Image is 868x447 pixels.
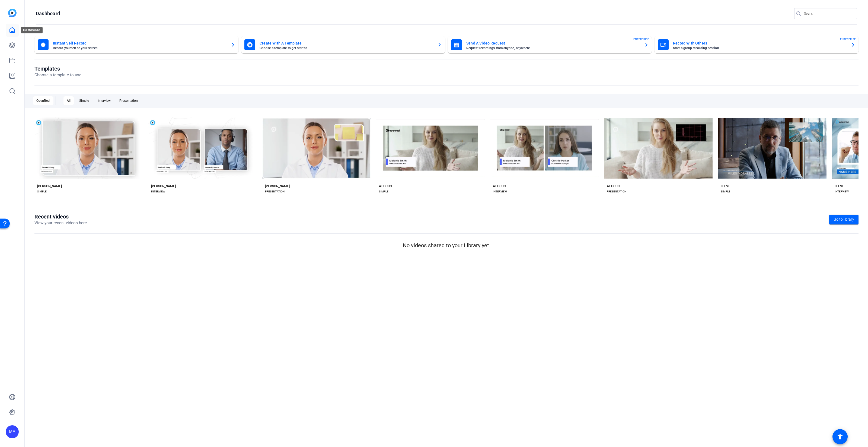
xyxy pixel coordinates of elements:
div: Presentation [116,96,141,105]
div: INTERVIEW [493,189,507,194]
p: View your recent videos here [34,220,87,226]
mat-card-subtitle: Record yourself or your screen [53,46,226,50]
p: No videos shared to your Library yet. [34,241,859,249]
div: ATTICUS [493,184,506,188]
div: [PERSON_NAME] [265,184,290,188]
mat-card-subtitle: Start a group recording session [673,46,847,50]
div: INTERVIEW [151,189,165,194]
h1: Recent videos [34,213,87,220]
a: Go to library [829,215,859,224]
button: Create With A TemplateChoose a template to get started [241,36,445,53]
div: OpenReel [33,96,53,105]
div: INTERVIEW [835,189,849,194]
div: LEEVI [721,184,729,188]
h1: Templates [34,65,81,72]
div: LEEVI [835,184,843,188]
button: Instant Self RecordRecord yourself or your screen [34,36,238,53]
div: SIMPLE [37,189,47,194]
div: Dashboard [21,27,43,33]
div: SIMPLE [379,189,388,194]
mat-card-title: Create With A Template [260,40,433,46]
div: Interview [94,96,114,105]
div: [PERSON_NAME] [151,184,176,188]
div: MA [6,425,19,438]
h1: Dashboard [36,10,60,17]
input: Search [804,10,853,17]
img: blue-gradient.svg [8,9,17,17]
span: ENTERPRISE [840,37,856,41]
div: ATTICUS [379,184,392,188]
div: PRESENTATION [265,189,285,194]
p: Choose a template to use [34,72,81,78]
button: Send A Video RequestRequest recordings from anyone, anywhereENTERPRISE [448,36,652,53]
mat-card-title: Send A Video Request [466,40,640,46]
div: Simple [76,96,92,105]
div: [PERSON_NAME] [37,184,62,188]
div: ATTICUS [607,184,620,188]
mat-card-subtitle: Choose a template to get started [260,46,433,50]
span: ENTERPRISE [633,37,649,41]
mat-card-subtitle: Request recordings from anyone, anywhere [466,46,640,50]
div: PRESENTATION [607,189,626,194]
mat-card-title: Instant Self Record [53,40,226,46]
div: SIMPLE [721,189,730,194]
mat-card-title: Record With Others [673,40,847,46]
button: Record With OthersStart a group recording sessionENTERPRISE [655,36,859,53]
div: All [63,96,74,105]
mat-icon: accessibility [837,433,843,440]
span: Go to library [834,217,854,222]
